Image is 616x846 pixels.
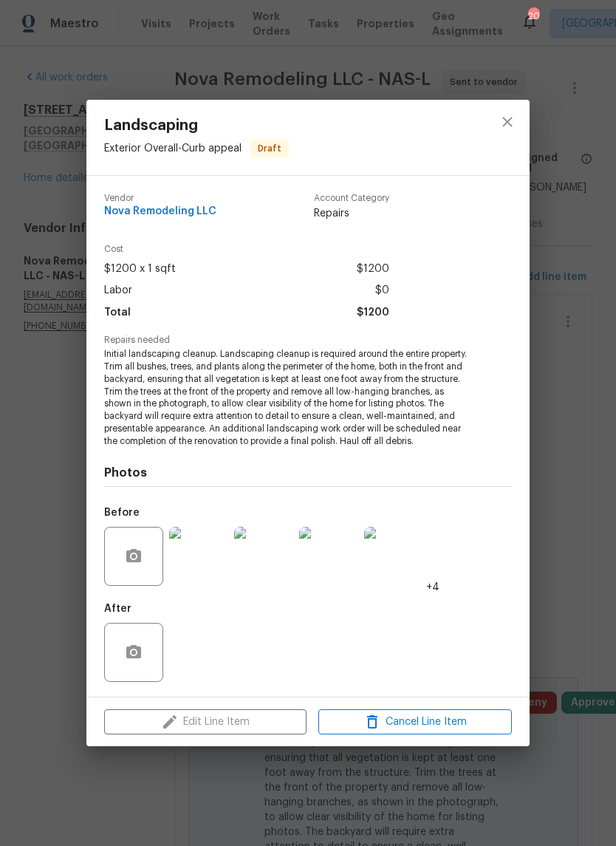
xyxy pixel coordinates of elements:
h5: After [104,604,131,614]
span: Landscaping [104,117,289,134]
span: Labor [104,280,132,301]
span: Nova Remodeling LLC [104,206,216,217]
span: Draft [252,141,287,156]
div: 20 [528,9,538,24]
span: $1200 x 1 sqft [104,259,176,280]
span: Cost [104,245,389,254]
h4: Photos [104,465,512,480]
span: Repairs [314,206,389,221]
span: Exterior Overall - Curb appeal [104,143,242,154]
span: Total [104,302,131,324]
button: Cancel Line Item [318,709,512,735]
span: $1200 [357,259,389,280]
span: +4 [426,580,439,595]
span: Initial landscaping cleanup. Landscaping cleanup is required around the entire property. Trim all... [104,348,471,447]
span: Cancel Line Item [323,713,507,731]
button: close [490,104,525,140]
span: Account Category [314,194,389,203]
span: Vendor [104,194,216,203]
h5: Before [104,508,140,518]
span: $1200 [357,302,389,324]
span: $0 [375,280,389,301]
span: Repairs needed [104,335,512,345]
